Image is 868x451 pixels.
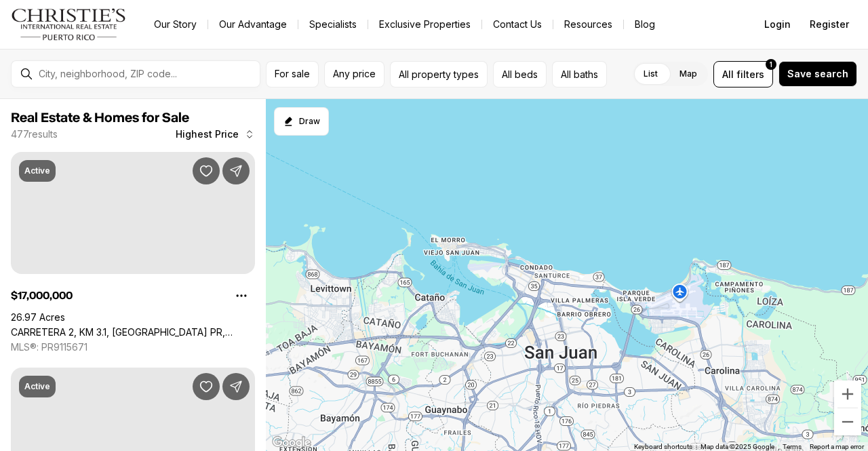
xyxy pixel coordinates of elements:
span: Any price [333,68,376,79]
label: Map [669,62,708,86]
button: Zoom out [834,408,861,435]
span: For sale [275,68,310,79]
span: Register [810,19,849,30]
button: Property options [228,282,255,309]
button: All property types [390,61,488,87]
p: Active [24,165,50,176]
button: Save search [778,61,857,87]
button: Login [756,11,799,38]
a: Specialists [298,15,368,34]
button: Save Property: 20 AMAPOLA ST [193,373,220,400]
img: logo [11,8,127,41]
button: Contact Us [482,15,553,34]
p: Active [24,381,50,392]
span: Save search [787,68,848,79]
a: Our Story [143,15,208,34]
button: Highest Price [167,121,263,148]
span: All [722,67,734,81]
button: Any price [324,61,384,87]
a: Terms (opens in new tab) [783,443,802,450]
label: List [633,62,669,86]
span: Real Estate & Homes for Sale [11,111,189,125]
button: All beds [493,61,547,87]
span: filters [736,67,764,81]
span: Login [764,19,791,30]
button: Register [802,11,857,38]
a: Resources [553,15,623,34]
button: All baths [552,61,607,87]
span: 1 [770,59,772,70]
a: Our Advantage [208,15,298,34]
button: Allfilters1 [713,61,773,87]
button: Zoom in [834,380,861,408]
a: Exclusive Properties [368,15,481,34]
a: CARRETERA 2, KM 3.1, BAYAMON PR, 00961 [11,326,255,338]
p: 477 results [11,129,58,140]
button: Save Property: CARRETERA 2, KM 3.1 [193,157,220,184]
button: For sale [266,61,319,87]
a: Report a map error [810,443,864,450]
a: Blog [624,15,666,34]
button: Start drawing [274,107,329,136]
span: Map data ©2025 Google [701,443,774,450]
span: Highest Price [176,129,239,140]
